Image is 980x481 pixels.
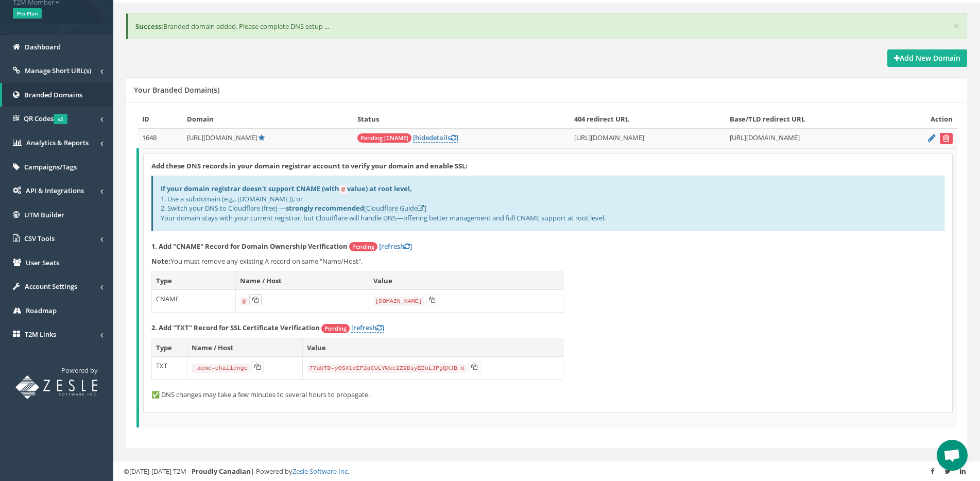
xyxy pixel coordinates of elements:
[151,176,944,231] div: 1. Use a subdomain (e.g., [DOMAIN_NAME]), or 2. Switch your DNS to Cloudflare (free) — [ ] Your d...
[151,256,170,266] b: Note:
[24,114,67,123] span: QR Codes
[894,53,960,63] strong: Add New Domain
[570,128,726,148] td: [URL][DOMAIN_NAME]
[570,110,726,128] th: 404 redirect URL
[307,364,467,373] code: 77uUTD-yOSXteEP2aCULYWxe2Z9DsyEEoLJPgQXJB_o
[26,138,89,147] span: Analytics & Reports
[24,234,55,243] span: CSV Tools
[353,110,570,128] th: Status
[25,282,77,291] span: Account Settings
[953,21,959,31] button: ×
[413,133,458,143] a: [hidedetails]
[126,13,967,40] div: Branded domain added. Please complete DNS setup ...
[286,203,364,213] b: strongly recommended
[303,338,563,357] th: Value
[24,210,64,219] span: UTM Builder
[151,242,348,251] strong: 1. Add "CNAME" Record for Domain Ownership Verification
[192,364,250,373] code: _acme-challenge
[726,110,891,128] th: Base/TLD redirect URL
[25,330,56,339] span: T2M Links
[138,128,183,148] td: 1648
[24,90,82,99] span: Branded Domains
[152,357,187,380] td: TXT
[151,323,320,332] strong: 2. Add "TXT" Record for SSL Certificate Verification
[369,271,563,290] th: Value
[26,258,59,267] span: User Seats
[192,467,251,476] strong: Proudly Canadian
[236,271,369,290] th: Name / Host
[124,467,970,476] div: ©[DATE]-[DATE] T2M – | Powered by
[138,110,183,128] th: ID
[366,203,424,213] a: Cloudflare Guide
[187,338,303,357] th: Name / Host
[25,42,61,51] span: Dashboard
[151,390,944,400] p: ✅ DNS changes may take a few minutes to several hours to propagate.
[25,66,91,75] span: Manage Short URL(s)
[135,22,163,31] b: Success:
[152,271,236,290] th: Type
[15,375,98,399] img: T2M URL Shortener powered by Zesle Software Inc.
[259,133,265,142] a: Default
[351,323,384,333] a: [refresh]
[293,467,349,476] a: Zesle Software Inc.
[26,186,84,195] span: API & Integrations
[187,133,257,142] span: [URL][DOMAIN_NAME]
[151,256,944,266] p: You must remove any existing A record on same "Name/Host".
[357,133,411,143] span: Pending [CNAME]
[152,338,187,357] th: Type
[891,110,957,128] th: Action
[54,114,67,124] span: v2
[24,162,77,171] span: Campaigns/Tags
[61,366,98,375] span: Powered by
[26,306,57,315] span: Roadmap
[349,242,377,251] span: Pending
[373,297,424,306] code: [DOMAIN_NAME]
[726,128,891,148] td: [URL][DOMAIN_NAME]
[415,133,429,142] span: hide
[240,297,248,306] code: @
[937,440,968,471] div: Open chat
[151,161,468,170] strong: Add these DNS records in your domain registrar account to verify your domain and enable SSL:
[134,86,219,94] h5: Your Branded Domain(s)
[379,242,412,251] a: [refresh]
[152,290,236,313] td: CNAME
[339,185,347,194] code: @
[321,324,350,333] span: Pending
[887,49,967,67] a: Add New Domain
[13,8,42,19] span: Pro Plan
[161,184,412,193] b: If your domain registrar doesn't support CNAME (with value) at root level,
[183,110,354,128] th: Domain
